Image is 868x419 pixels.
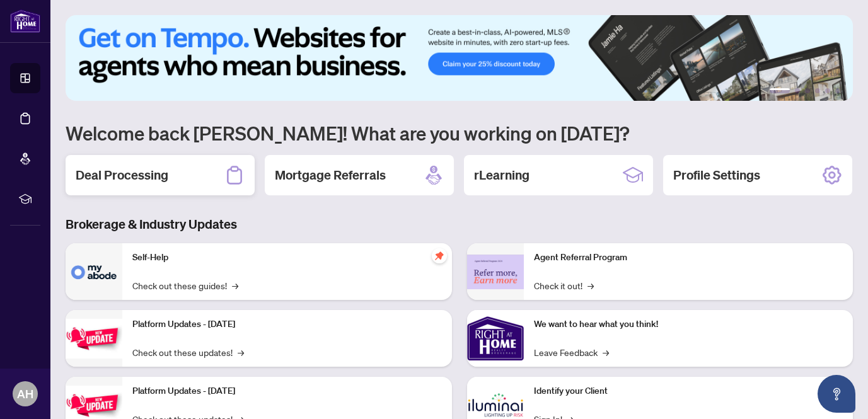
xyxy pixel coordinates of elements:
img: Self-Help [66,243,122,300]
img: Platform Updates - July 21, 2025 [66,319,122,359]
img: logo [10,9,40,33]
button: 3 [805,88,810,93]
h2: Profile Settings [673,166,760,184]
h3: Brokerage & Industry Updates [66,215,853,233]
span: → [587,278,594,292]
p: Agent Referral Program [534,251,843,265]
button: Open asap [818,375,855,413]
img: Agent Referral Program [467,255,524,289]
h2: rLearning [474,166,529,184]
span: → [232,278,238,292]
h2: Deal Processing [76,166,168,184]
span: → [603,345,609,359]
span: pushpin [432,248,447,263]
a: Leave Feedback→ [534,345,609,359]
p: Self-Help [132,251,442,265]
span: AH [17,385,33,403]
p: Identify your Client [534,384,843,398]
button: 5 [825,88,830,93]
p: We want to hear what you think! [534,318,843,331]
p: Platform Updates - [DATE] [132,384,442,398]
img: We want to hear what you think! [467,310,524,367]
a: Check out these guides!→ [132,278,238,292]
button: 6 [835,88,840,93]
button: 2 [795,88,800,93]
p: Platform Updates - [DATE] [132,318,442,331]
h1: Welcome back [PERSON_NAME]! What are you working on [DATE]? [66,121,853,145]
a: Check it out!→ [534,278,594,292]
span: → [238,345,244,359]
h2: Mortgage Referrals [275,166,386,184]
button: 1 [770,88,790,93]
button: 4 [815,88,820,93]
img: Slide 0 [66,15,853,101]
a: Check out these updates!→ [132,345,244,359]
